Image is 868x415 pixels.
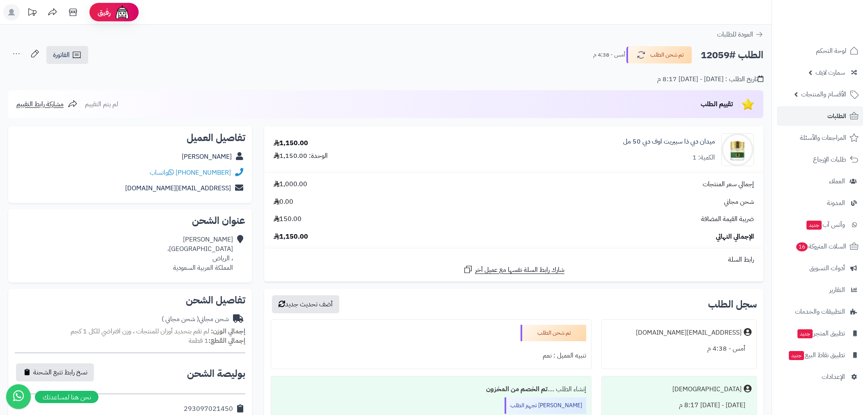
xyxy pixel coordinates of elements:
[797,329,813,338] span: جديد
[777,324,863,343] a: تطبيق المتجرجديد
[521,325,586,341] div: تم شحن الطلب
[813,154,846,165] span: طلبات الإرجاع
[809,262,845,274] span: أدوات التسويق
[276,381,586,397] div: إنشاء الطلب ....
[795,241,846,252] span: السلات المتروكة
[626,46,692,64] button: تم شحن الطلب
[657,75,763,84] div: تاريخ الطلب : [DATE] - [DATE] 8:17 م
[463,265,564,275] a: شارك رابط السلة نفسها مع عميل آخر
[114,4,130,21] img: ai-face.png
[150,168,174,178] a: واتساب
[505,397,586,414] div: [PERSON_NAME] تجهيز الطلب
[777,150,863,169] a: طلبات الإرجاع
[806,219,845,230] span: وآتس آب
[827,110,846,122] span: الطلبات
[125,183,231,193] a: [EMAIL_ADDRESS][DOMAIN_NAME]
[276,348,586,364] div: تنبيه العميل : نعم
[274,180,307,189] span: 1,000.00
[777,193,863,213] a: المدونة
[701,214,754,224] span: ضريبة القيمة المضافة
[274,214,302,224] span: 150.00
[85,99,118,109] span: لم يتم التقييم
[777,302,863,322] a: التطبيقات والخدمات
[162,315,229,324] div: شحن مجاني
[717,30,753,39] span: العودة للطلبات
[724,197,754,207] span: شحن مجاني
[701,99,733,109] span: تقييم الطلب
[46,46,88,64] a: الفاتورة
[274,139,308,148] div: 1,150.00
[162,314,199,324] span: ( شحن مجاني )
[16,99,78,109] a: مشاركة رابط التقييم
[593,51,625,59] small: أمس - 4:38 م
[788,349,845,361] span: تطبيق نقاط البيع
[815,67,845,78] span: سمارت لايف
[777,367,863,387] a: الإعدادات
[716,232,754,242] span: الإجمالي النهائي
[15,216,245,226] h2: عنوان الشحن
[208,336,245,346] strong: إجمالي القطع:
[777,345,863,365] a: تطبيق نقاط البيعجديد
[274,232,308,242] span: 1,150.00
[274,151,328,161] div: الوحدة: 1,150.00
[672,385,742,394] div: [DEMOGRAPHIC_DATA]
[475,265,564,275] span: شارك رابط السلة نفسها مع عميل آخر
[703,180,754,189] span: إجمالي سعر المنتجات
[722,133,754,166] img: 1708584499-unnamed%20(1)-90x90.jpg
[806,221,822,230] span: جديد
[274,197,293,207] span: 0.00
[789,351,804,360] span: جديد
[796,242,808,251] span: 16
[829,284,845,296] span: التقارير
[777,128,863,148] a: المراجعات والأسئلة
[189,336,245,346] small: 1 قطعة
[777,171,863,191] a: العملاء
[777,237,863,256] a: السلات المتروكة16
[829,176,845,187] span: العملاء
[167,235,233,272] div: [PERSON_NAME] [GEOGRAPHIC_DATA]، ، الرياض المملكة العربية السعودية
[15,295,245,305] h2: تفاصيل الشحن
[717,30,763,39] a: العودة للطلبات
[692,153,715,162] div: الكمية: 1
[801,89,846,100] span: الأقسام والمنتجات
[777,106,863,126] a: الطلبات
[184,404,233,414] div: 293097021450
[486,384,548,394] b: تم الخصم من المخزون
[816,45,846,57] span: لوحة التحكم
[176,168,231,178] a: [PHONE_NUMBER]
[777,258,863,278] a: أدوات التسويق
[607,341,752,357] div: أمس - 4:38 م
[777,215,863,235] a: وآتس آبجديد
[182,152,232,162] a: [PERSON_NAME]
[71,326,209,336] span: لم تقم بتحديد أوزان للمنتجات ، وزن افتراضي للكل 1 كجم
[623,137,715,146] a: ميدان دبي ذا سبيريت اوف دبي 50 مل
[827,197,845,209] span: المدونة
[267,255,760,265] div: رابط السلة
[607,397,752,413] div: [DATE] - [DATE] 8:17 م
[777,41,863,61] a: لوحة التحكم
[16,99,64,109] span: مشاركة رابط التقييم
[187,369,245,379] h2: بوليصة الشحن
[708,299,757,309] h3: سجل الطلب
[795,306,845,317] span: التطبيقات والخدمات
[211,326,245,336] strong: إجمالي الوزن:
[15,133,245,143] h2: تفاصيل العميل
[53,50,70,60] span: الفاتورة
[22,4,42,23] a: تحديثات المنصة
[701,47,763,64] h2: الطلب #12059
[33,367,87,377] span: نسخ رابط تتبع الشحنة
[822,371,845,383] span: الإعدادات
[272,295,339,313] button: أضف تحديث جديد
[800,132,846,144] span: المراجعات والأسئلة
[797,328,845,339] span: تطبيق المتجر
[777,280,863,300] a: التقارير
[16,363,94,381] button: نسخ رابط تتبع الشحنة
[98,7,111,17] span: رفيق
[636,328,742,337] div: [EMAIL_ADDRESS][DOMAIN_NAME]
